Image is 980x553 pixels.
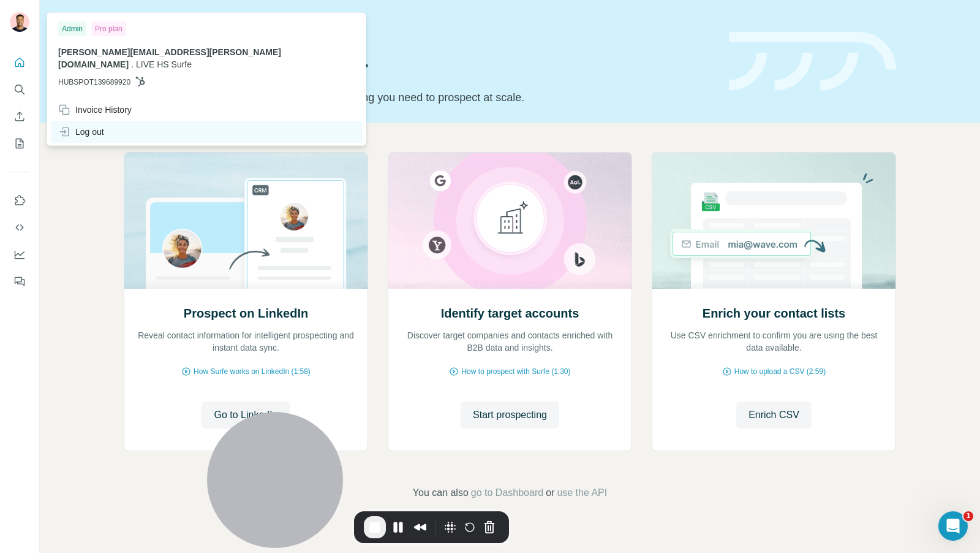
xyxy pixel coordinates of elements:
[729,32,896,91] img: banner
[546,486,554,500] span: or
[184,305,308,322] h2: Prospect on LinkedIn
[124,23,714,35] div: Quick start
[413,486,469,500] span: You can also
[473,408,547,422] span: Start prospecting
[58,77,130,88] span: HUBSPOT139689920
[703,305,845,322] h2: Enrich your contact lists
[963,511,973,521] span: 1
[10,78,29,101] button: Search
[58,126,104,138] div: Log out
[441,305,579,322] h2: Identify target accounts
[136,59,192,69] span: LIVE HS Surfe
[214,408,277,422] span: Go to LinkedIn
[10,270,29,292] button: Feedback
[736,402,812,429] button: Enrich CSV
[124,89,714,106] p: Pick your starting point and we’ll provide everything you need to prospect at scale.
[194,366,311,377] span: How Surfe works on LinkedIn (1:58)
[10,51,29,74] button: Quick start
[202,402,290,429] button: Go to LinkedIn
[10,12,29,32] img: Avatar
[10,132,29,154] button: My lists
[10,189,29,212] button: Use Surfe on LinkedIn
[137,329,355,354] p: Reveal contact information for intelligent prospecting and instant data sync.
[938,511,968,541] iframe: Intercom live chat
[10,216,29,238] button: Use Surfe API
[748,408,799,422] span: Enrich CSV
[58,47,281,69] span: [PERSON_NAME][EMAIL_ADDRESS][PERSON_NAME][DOMAIN_NAME]
[10,243,29,265] button: Dashboard
[401,329,619,354] p: Discover target companies and contacts enriched with B2B data and insights.
[652,153,896,289] img: Enrich your contact lists
[388,153,632,289] img: Identify target accounts
[665,329,883,354] p: Use CSV enrichment to confirm you are using the best data available.
[91,21,126,36] div: Pro plan
[734,366,826,377] span: How to upload a CSV (2:59)
[124,153,368,289] img: Prospect on LinkedIn
[557,486,607,500] button: use the API
[124,57,714,82] h1: Let’s prospect together
[58,21,86,36] div: Admin
[10,105,29,128] button: Enrich CSV
[131,59,134,69] span: .
[58,104,132,116] div: Invoice History
[461,366,570,377] span: How to prospect with Surfe (1:30)
[461,402,559,429] button: Start prospecting
[471,486,543,500] button: go to Dashboard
